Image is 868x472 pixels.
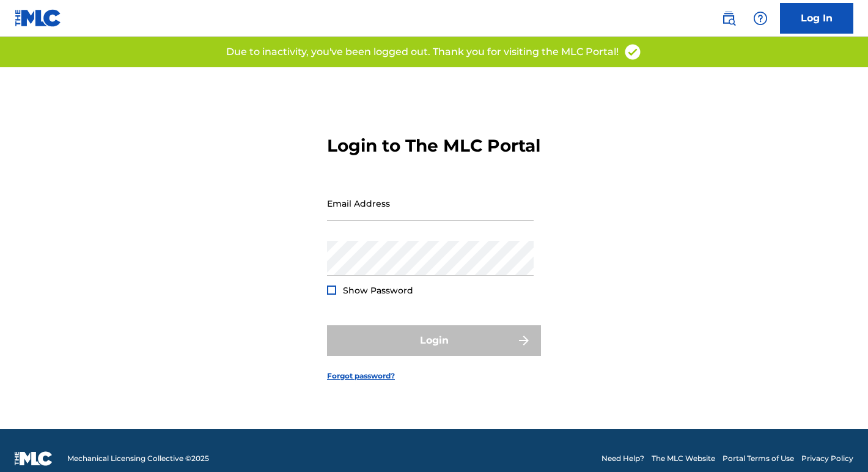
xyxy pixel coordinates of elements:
[748,6,773,31] div: Help
[623,43,642,61] img: access
[807,413,868,472] iframe: Chat Widget
[67,453,209,464] span: Mechanical Licensing Collective © 2025
[343,285,413,296] span: Show Password
[327,371,395,382] a: Forgot password?
[753,11,768,26] img: help
[801,453,853,464] a: Privacy Policy
[15,451,53,466] img: logo
[601,453,644,464] a: Need Help?
[716,6,741,31] a: Public Search
[721,11,736,26] img: search
[652,453,715,464] a: The MLC Website
[780,3,853,34] a: Log In
[15,9,62,27] img: MLC Logo
[327,135,540,157] h3: Login to The MLC Portal
[226,45,619,59] p: Due to inactivity, you've been logged out. Thank you for visiting the MLC Portal!
[723,453,794,464] a: Portal Terms of Use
